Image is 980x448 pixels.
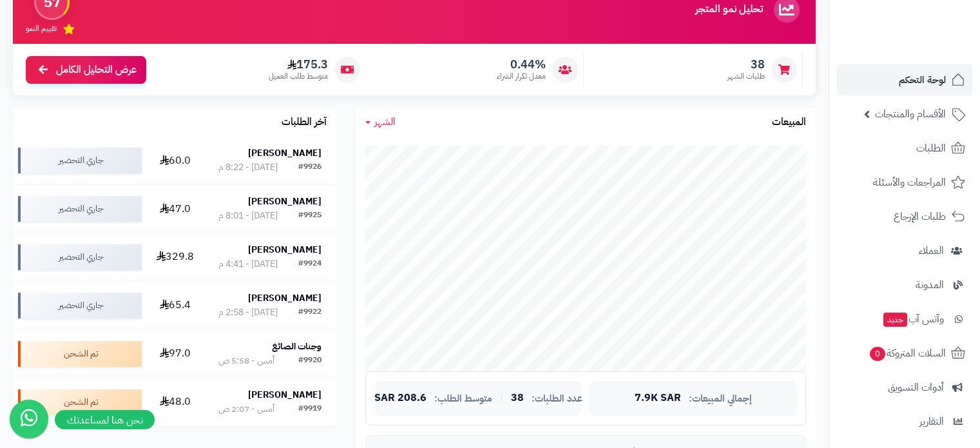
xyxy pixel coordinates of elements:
[837,64,972,95] a: لوحة التحكم
[18,341,142,367] div: تم الشحن
[147,137,204,184] td: 60.0
[837,235,972,266] a: العملاء
[218,355,274,367] div: أمس - 5:58 ص
[894,208,946,226] span: طلبات الإرجاع
[248,146,322,160] strong: [PERSON_NAME]
[689,393,752,404] span: إجمالي المبيعات:
[727,57,765,72] span: 38
[282,117,327,128] h3: آخر الطلبات
[147,282,204,329] td: 65.4
[888,378,944,396] span: أدوات التسويق
[919,242,944,260] span: العملاء
[916,139,946,157] span: الطلبات
[882,310,944,328] span: وآتس آب
[635,393,681,404] span: 7.9K SAR
[511,393,524,404] span: 38
[919,413,944,431] span: التقارير
[147,185,204,233] td: 47.0
[218,258,278,271] div: [DATE] - 4:41 م
[837,269,972,300] a: المدونة
[56,63,137,77] span: عرض التحليل الكامل
[374,393,427,404] span: 208.6 SAR
[892,10,968,37] img: logo-2.png
[869,346,886,362] span: 0
[532,393,582,404] span: عدد الطلبات:
[873,173,946,191] span: المراجعات والأسئلة
[875,105,946,123] span: الأقسام والمنتجات
[837,201,972,232] a: طلبات الإرجاع
[147,330,204,378] td: 97.0
[916,276,944,294] span: المدونة
[837,372,972,403] a: أدوات التسويق
[18,244,142,270] div: جاري التحضير
[298,355,322,367] div: #9920
[899,71,946,89] span: لوحة التحكم
[837,406,972,437] a: التقارير
[248,195,322,208] strong: [PERSON_NAME]
[365,115,396,130] a: الشهر
[248,388,322,402] strong: [PERSON_NAME]
[837,167,972,198] a: المراجعات والأسئلة
[298,161,322,174] div: #9926
[18,196,142,222] div: جاري التحضير
[374,114,396,130] span: الشهر
[727,71,765,82] span: طلبات الشهر
[298,403,322,416] div: #9919
[497,71,546,82] span: معدل تكرار الشراء
[269,71,328,82] span: متوسط طلب العميل
[837,133,972,164] a: الطلبات
[272,340,322,353] strong: وجنات الصائغ
[18,293,142,318] div: جاري التحضير
[147,378,204,426] td: 48.0
[18,389,142,415] div: تم الشحن
[147,233,204,281] td: 329.8
[26,56,146,84] a: عرض التحليل الكامل
[18,148,142,173] div: جاري التحضير
[772,117,806,128] h3: المبيعات
[218,161,278,174] div: [DATE] - 8:22 م
[869,344,946,362] span: السلات المتروكة
[500,393,503,403] span: |
[248,243,322,257] strong: [PERSON_NAME]
[298,209,322,222] div: #9925
[218,306,278,319] div: [DATE] - 2:58 م
[695,4,763,15] h3: تحليل نمو المتجر
[248,291,322,305] strong: [PERSON_NAME]
[26,23,57,34] span: تقييم النمو
[497,57,546,72] span: 0.44%
[434,393,492,404] span: متوسط الطلب:
[837,338,972,369] a: السلات المتروكة0
[837,304,972,335] a: وآتس آبجديد
[218,403,274,416] div: أمس - 2:07 ص
[298,306,322,319] div: #9922
[883,313,907,327] span: جديد
[218,209,278,222] div: [DATE] - 8:01 م
[298,258,322,271] div: #9924
[269,57,328,72] span: 175.3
